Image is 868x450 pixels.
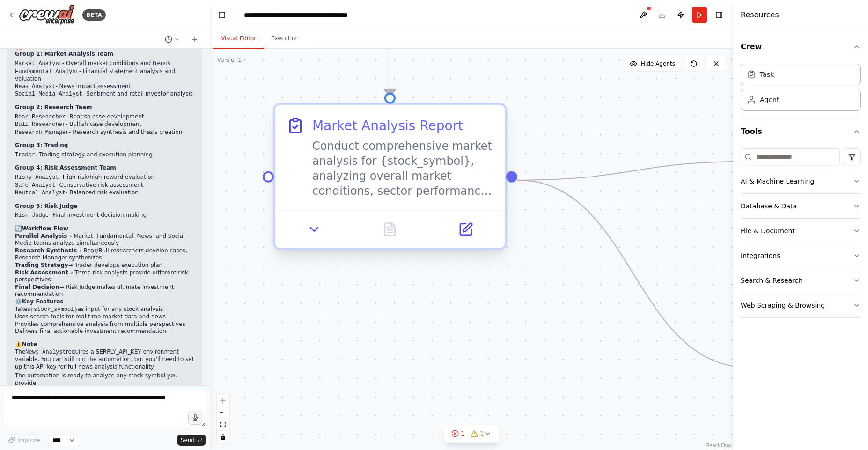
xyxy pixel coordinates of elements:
span: Send [181,436,195,444]
button: Switch to previous chat [161,34,184,45]
h2: ⚙️ [15,298,195,306]
strong: Research Synthesis [15,247,77,254]
button: Execution [264,29,306,49]
button: Send [177,435,206,446]
strong: Group 1: Market Analysis Team [15,51,113,57]
g: Edge from 5d325d6c-eef9-44c8-9e47-3a2c0613c933 to 2de6365b-6c2e-4a22-9128-e3abd3a41fae [517,152,750,190]
code: Bear Researcher [15,114,66,120]
h4: Resources [741,9,779,21]
span: Hide Agents [641,60,675,67]
code: Safe Analyst [15,182,55,189]
li: → Market, Fundamental, News, and Social Media teams analyze simultaneously [15,233,195,247]
li: - Bullish case development [15,121,195,129]
div: Conduct comprehensive market analysis for {stock_symbol}, analyzing overall market conditions, se... [312,139,494,199]
strong: Key Features [22,298,64,305]
nav: breadcrumb [244,10,349,20]
button: No output available [350,218,429,241]
button: Crew [741,34,861,60]
g: Edge from 5d325d6c-eef9-44c8-9e47-3a2c0613c933 to 09ead5fb-af98-4a3f-82db-819c78e3feff [517,171,750,377]
button: fit view [217,419,229,431]
li: - Balanced risk evaluation [15,189,195,197]
strong: Group 2: Research Team [15,104,92,111]
div: Market Analysis Report [312,116,463,135]
li: Provides comprehensive analysis from multiple perspectives [15,321,195,328]
div: Version 1 [217,56,242,64]
button: Hide right sidebar [713,8,726,22]
code: Market Analyst [15,60,62,67]
code: News Analyst [15,83,55,90]
strong: Automation Structure [22,44,91,50]
strong: Parallel Analysis [15,233,67,239]
code: {stock_symbol} [30,306,78,313]
li: Takes as input for any stock analysis [15,306,195,314]
button: toggle interactivity [217,431,229,443]
code: Risk Judge [15,212,49,219]
button: Tools [741,118,861,145]
li: Uses search tools for real-time market data and news [15,313,195,321]
button: 11 [444,425,499,443]
code: Risky Analyst [15,174,59,181]
div: Crew [741,60,861,118]
div: Task [760,70,774,79]
code: Social Media Analyst [15,91,82,97]
button: Integrations [741,243,861,268]
code: Fundamental Analyst [15,68,79,75]
code: Research Manager [15,129,69,136]
button: Open in side panel [434,218,498,241]
code: Trader [15,152,35,158]
button: Database & Data [741,194,861,218]
li: - Trading strategy and execution planning [15,151,195,159]
button: Hide left sidebar [215,8,228,22]
button: zoom out [217,406,229,419]
span: 1 [461,429,465,438]
strong: Group 3: Trading [15,142,68,148]
li: Delivers final actionable investment recommendation [15,328,195,335]
code: News Analyst [25,349,66,355]
strong: Final Decision [15,284,59,290]
a: React Flow attribution [706,443,732,448]
li: - News impact assessment [15,83,195,91]
strong: Group 4: Risk Assessment Team [15,164,116,171]
button: Improve [4,434,44,446]
button: Start a new chat [187,34,202,45]
p: The requires a SERPLY_API_KEY environment variable. You can still run the automation, but you'll ... [15,348,195,371]
button: Search & Research [741,268,861,293]
p: The automation is ready to analyze any stock symbol you provide! [15,372,195,387]
code: Neutral Analyst [15,190,66,196]
div: Tools [741,145,861,325]
button: Hide Agents [624,56,681,71]
li: - High-risk/high-reward evaluation [15,174,195,182]
button: AI & Machine Learning [741,169,861,193]
li: - Sentiment and retail investor analysis [15,90,195,98]
div: Agent [760,95,779,104]
strong: Risk Assessment [15,269,68,276]
strong: Group 5: Risk Judge [15,203,78,209]
li: - Research synthesis and thesis creation [15,129,195,137]
li: → Bear/Bull researchers develop cases, Research Manager synthesizes [15,247,195,262]
li: - Financial statement analysis and valuation [15,68,195,83]
h2: 🔄 [15,225,195,233]
button: Visual Editor [213,29,264,49]
li: - Overall market conditions and trends [15,60,195,68]
span: 1 [480,429,484,438]
strong: Trading Strategy [15,262,68,268]
button: Click to speak your automation idea [188,411,202,425]
li: - Bearish case development [15,113,195,121]
button: Web Scraping & Browsing [741,293,861,317]
div: Market Analysis ReportConduct comprehensive market analysis for {stock_symbol}, analyzing overall... [273,107,507,254]
span: Improve [17,436,40,444]
strong: Workflow Flow [22,225,68,232]
h2: ⚠️ [15,341,195,348]
li: - Conservative risk assessment [15,182,195,190]
div: BETA [82,9,106,21]
li: → Risk Judge makes ultimate investment recommendation [15,284,195,298]
div: React Flow controls [217,394,229,443]
button: File & Document [741,219,861,243]
li: → Three risk analysts provide different risk perspectives [15,269,195,284]
li: → Trader develops execution plan [15,262,195,269]
img: Logo [19,4,75,25]
li: - Final investment decision making [15,212,195,220]
strong: Note [22,341,37,347]
code: Bull Researcher [15,121,66,128]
